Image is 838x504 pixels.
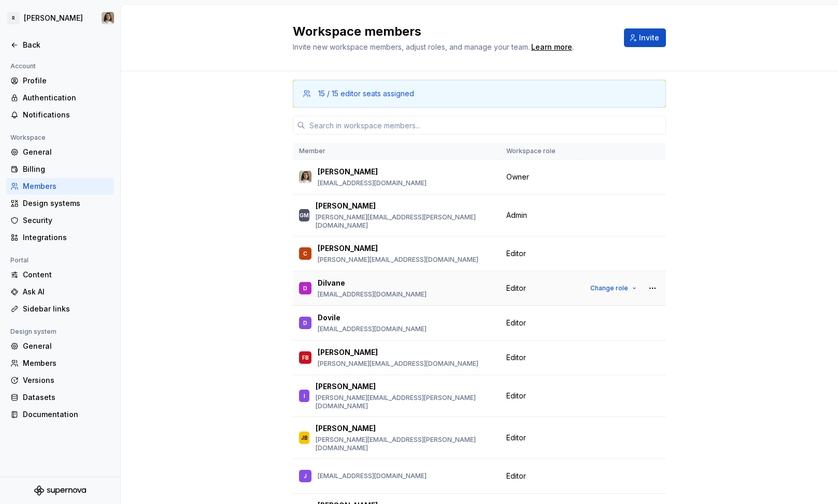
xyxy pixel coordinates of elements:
[318,88,414,99] div: 15 / 15 editor seats assigned
[2,7,118,29] button: R[PERSON_NAME]Sandrina pereira
[6,60,40,72] div: Account
[6,284,114,300] a: Ask AI
[6,266,114,283] a: Content
[303,248,307,259] div: C
[303,283,307,293] div: D
[23,232,110,243] div: Integrations
[531,42,572,52] a: Learn more
[506,352,526,363] span: Editor
[318,472,427,480] p: [EMAIL_ADDRESS][DOMAIN_NAME]
[23,341,110,351] div: General
[318,167,378,177] p: [PERSON_NAME]
[301,433,308,443] div: JB
[6,389,114,406] a: Datasets
[6,301,114,317] a: Sidebar links
[7,12,20,24] div: R
[24,13,83,23] div: [PERSON_NAME]
[23,110,110,120] div: Notifications
[6,195,114,212] a: Design systems
[23,304,110,314] div: Sidebar links
[302,352,309,363] div: FB
[102,12,114,24] img: Sandrina pereira
[316,436,494,452] p: [PERSON_NAME][EMAIL_ADDRESS][PERSON_NAME][DOMAIN_NAME]
[23,287,110,297] div: Ask AI
[23,147,110,157] div: General
[6,144,114,160] a: General
[305,116,666,135] input: Search in workspace members...
[318,256,478,264] p: [PERSON_NAME][EMAIL_ADDRESS][DOMAIN_NAME]
[506,172,529,182] span: Owner
[639,33,659,43] span: Invite
[316,213,494,230] p: [PERSON_NAME][EMAIL_ADDRESS][PERSON_NAME][DOMAIN_NAME]
[506,433,526,443] span: Editor
[6,107,114,123] a: Notifications
[6,161,114,177] a: Billing
[590,284,628,292] span: Change role
[530,43,574,51] span: .
[506,283,526,293] span: Editor
[318,179,427,187] p: [EMAIL_ADDRESS][DOMAIN_NAME]
[318,290,427,299] p: [EMAIL_ADDRESS][DOMAIN_NAME]
[23,392,110,403] div: Datasets
[6,406,114,423] a: Documentation
[506,210,527,220] span: Admin
[318,313,340,323] p: Dovile
[506,248,526,259] span: Editor
[6,372,114,389] a: Versions
[6,254,33,266] div: Portal
[316,201,376,211] p: [PERSON_NAME]
[23,93,110,103] div: Authentication
[6,90,114,106] a: Authentication
[23,164,110,174] div: Billing
[500,143,579,160] th: Workspace role
[506,318,526,328] span: Editor
[300,210,309,220] div: GM
[23,409,110,420] div: Documentation
[23,181,110,191] div: Members
[6,178,114,195] a: Members
[23,40,110,50] div: Back
[318,347,378,358] p: [PERSON_NAME]
[23,375,110,386] div: Versions
[293,23,612,40] h2: Workspace members
[318,360,478,368] p: [PERSON_NAME][EMAIL_ADDRESS][DOMAIN_NAME]
[293,42,530,51] span: Invite new workspace members, adjust roles, and manage your team.
[6,355,114,372] a: Members
[6,229,114,246] a: Integrations
[6,212,114,229] a: Security
[506,391,526,401] span: Editor
[23,270,110,280] div: Content
[6,338,114,354] a: General
[318,325,427,333] p: [EMAIL_ADDRESS][DOMAIN_NAME]
[506,471,526,481] span: Editor
[304,471,307,481] div: J
[318,243,378,254] p: [PERSON_NAME]
[23,215,110,226] div: Security
[293,143,500,160] th: Member
[304,391,305,401] div: I
[316,381,376,392] p: [PERSON_NAME]
[316,394,494,410] p: [PERSON_NAME][EMAIL_ADDRESS][PERSON_NAME][DOMAIN_NAME]
[586,281,641,295] button: Change role
[6,72,114,89] a: Profile
[34,485,86,496] svg: Supernova Logo
[6,325,61,338] div: Design system
[316,423,376,434] p: [PERSON_NAME]
[6,37,114,53] a: Back
[23,358,110,368] div: Members
[23,76,110,86] div: Profile
[299,171,311,183] img: Sandrina pereira
[624,28,666,47] button: Invite
[23,198,110,209] div: Design systems
[6,131,50,144] div: Workspace
[303,318,307,328] div: D
[318,278,345,288] p: Dilvane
